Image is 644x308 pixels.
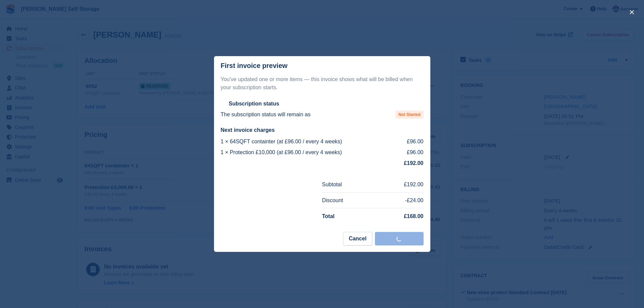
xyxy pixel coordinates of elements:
[322,177,375,192] td: Subtotal
[322,192,375,208] td: Discount
[221,136,399,147] td: 1 × 64SQFT containter (at £96.00 / every 4 weeks)
[399,147,424,158] td: £96.00
[221,111,311,119] p: The subscription status will remain as
[229,100,279,107] h2: Subscription status
[221,127,424,134] h2: Next invoice charges
[375,192,424,208] td: -£24.00
[396,111,424,119] span: Not Started
[375,177,424,192] td: £192.00
[626,7,637,18] button: close
[322,213,335,219] strong: Total
[221,147,399,158] td: 1 × Protection £10,000 (at £96.00 / every 4 weeks)
[404,213,424,219] strong: £168.00
[221,75,424,92] p: You've updated one or more items — this invoice shows what will be billed when your subscription ...
[343,232,372,245] button: Cancel
[221,62,288,70] p: First invoice preview
[399,136,424,147] td: £96.00
[404,160,424,166] strong: £192.00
